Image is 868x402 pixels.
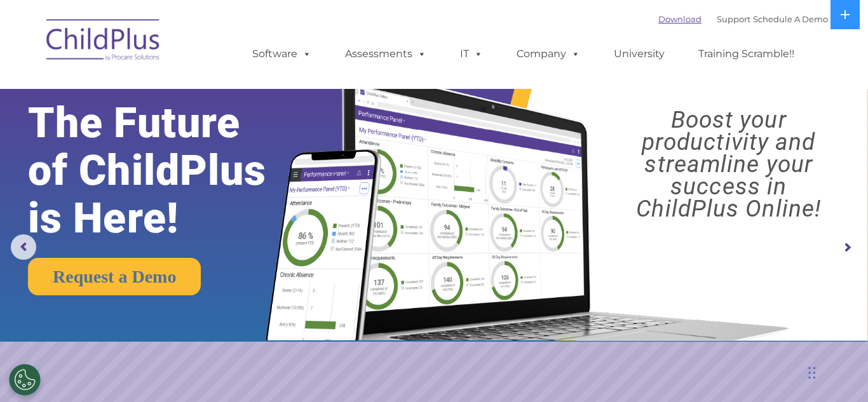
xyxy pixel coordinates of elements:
a: IT [447,41,496,67]
a: Support [717,14,750,24]
span: Phone number [177,136,231,145]
font: | [658,14,828,24]
img: ChildPlus by Procare Solutions [40,10,167,74]
iframe: Chat Widget [804,341,868,402]
a: Software [240,41,324,67]
a: University [601,41,677,67]
rs-layer: The Future of ChildPlus is Here! [28,99,305,242]
div: Drag [808,354,816,392]
a: Request a Demo [28,258,201,295]
a: Assessments [332,41,439,67]
span: Last name [177,84,215,93]
a: Training Scramble!! [686,41,807,67]
rs-layer: Boost your productivity and streamline your success in ChildPlus Online! [600,109,857,220]
a: Company [504,41,593,67]
a: Download [658,14,702,24]
a: Schedule A Demo [753,14,828,24]
button: Cookies Settings [9,364,41,396]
